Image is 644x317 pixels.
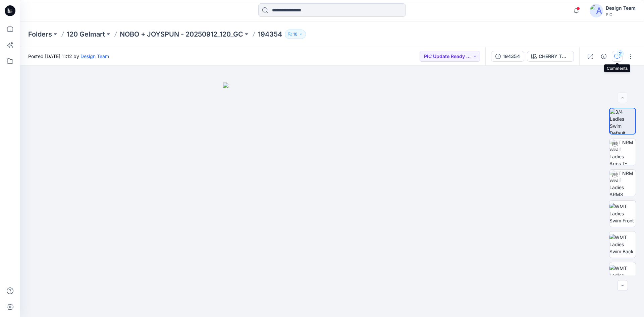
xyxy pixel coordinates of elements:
p: 194354 [258,30,282,39]
div: Design Team [606,4,636,12]
img: 3/4 Ladies Swim Default [610,108,635,134]
img: TT NRM WMT Ladies ARMS DOWN [609,170,636,196]
img: WMT Ladies Swim Left [609,265,636,286]
button: 10 [285,30,306,39]
div: 194354 [503,53,520,60]
p: 10 [293,31,298,38]
a: Folders [28,30,52,39]
a: NOBO + JOYSPUN - 20250912_120_GC [120,30,243,39]
a: Design Team [80,53,109,59]
img: WMT Ladies Swim Front [609,203,636,224]
img: WMT Ladies Swim Back [609,234,636,255]
div: 2 [617,50,624,57]
button: 194354 [491,51,524,62]
img: TT NRM WMT Ladies Arms T-POSE [609,139,636,165]
span: Posted [DATE] 11:12 by [28,53,109,60]
button: CHERRY TOMATO [527,51,574,62]
button: Details [598,51,609,62]
div: CHERRY TOMATO [539,53,570,60]
img: avatar [590,4,603,17]
a: 120 Gelmart [67,30,105,39]
div: PIC [606,12,636,17]
button: 2 [612,51,623,62]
